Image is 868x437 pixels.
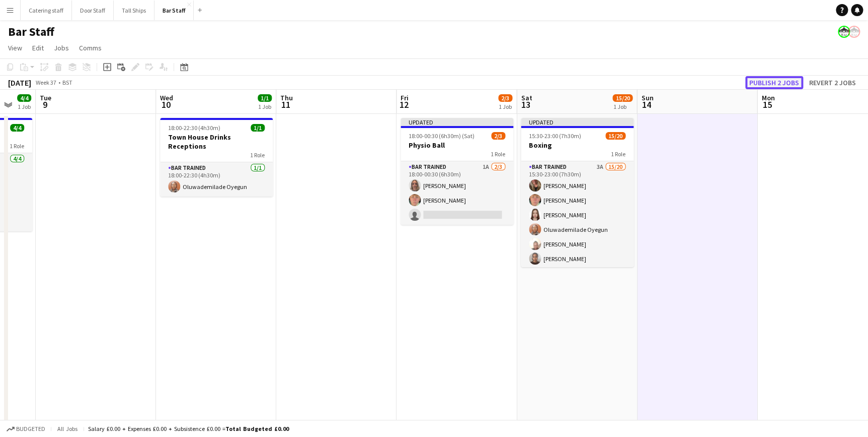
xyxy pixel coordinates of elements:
button: Door Staff [72,1,114,20]
button: Budgeted [5,423,47,434]
app-job-card: Updated15:30-23:00 (7h30m)15/20Boxing1 RoleBar trained3A15/2015:30-23:00 (7h30m)[PERSON_NAME][PER... [521,118,634,267]
div: Updated [401,118,513,126]
button: Tall Ships [114,1,154,20]
h3: Physio Ball [401,141,513,150]
span: 12 [399,99,409,110]
span: All jobs [55,425,80,432]
app-job-card: 18:00-22:30 (4h30m)1/1Town House Drinks Receptions1 RoleBar trained1/118:00-22:30 (4h30m)Oluwadem... [160,118,273,197]
span: 2/3 [491,132,505,140]
h1: Bar Staff [8,24,54,39]
div: 1 Job [18,103,31,110]
a: Edit [28,41,48,54]
div: [DATE] [8,78,31,88]
span: Mon [761,93,774,102]
div: Salary £0.00 + Expenses £0.00 + Subsistence £0.00 = [88,425,289,432]
span: 15:30-23:00 (7h30m) [529,132,581,140]
div: 1 Job [258,103,271,110]
span: 9 [38,99,51,110]
app-job-card: Updated18:00-00:30 (6h30m) (Sat)2/3Physio Ball1 RoleBar trained1A2/318:00-00:30 (6h30m)[PERSON_NA... [401,118,513,225]
h3: Boxing [521,141,634,150]
span: 1 Role [611,150,625,158]
span: 18:00-22:30 (4h30m) [168,124,220,132]
span: Wed [160,93,173,102]
span: 4/4 [17,94,31,102]
div: 1 Job [613,103,632,110]
span: 2/3 [498,94,512,102]
span: Sun [641,93,653,102]
span: 1/1 [251,124,265,132]
a: View [4,41,26,54]
div: 1 Job [499,103,512,110]
span: Thu [280,93,293,102]
span: Comms [79,43,102,52]
span: 15/20 [612,94,633,102]
button: Revert 2 jobs [805,76,860,89]
span: 1 Role [491,150,505,158]
span: Jobs [54,43,69,52]
span: 1 Role [10,142,24,150]
app-card-role: Bar trained1A2/318:00-00:30 (6h30m)[PERSON_NAME][PERSON_NAME] [401,161,513,225]
span: 4/4 [10,124,24,132]
app-user-avatar: Beach Ballroom [838,26,850,38]
span: 1 Role [250,151,265,159]
span: 14 [640,99,653,110]
button: Catering staff [21,1,72,20]
span: Edit [32,43,44,52]
span: Fri [401,93,409,102]
h3: Town House Drinks Receptions [160,133,273,151]
span: Week 37 [33,79,58,86]
span: 10 [159,99,173,110]
span: 11 [279,99,293,110]
span: Budgeted [16,425,45,432]
div: BST [62,79,72,86]
span: View [8,43,22,52]
button: Bar Staff [154,1,194,20]
a: Jobs [50,41,73,54]
span: 1/1 [258,94,272,102]
span: Total Budgeted £0.00 [225,425,289,432]
button: Publish 2 jobs [745,76,803,89]
a: Comms [75,41,106,54]
span: Tue [40,93,51,102]
app-card-role: Bar trained1/118:00-22:30 (4h30m)Oluwademilade Oyegun [160,162,273,197]
app-user-avatar: Beach Ballroom [848,26,860,38]
span: Sat [521,93,532,102]
span: 18:00-00:30 (6h30m) (Sat) [409,132,475,140]
span: 15 [760,99,774,110]
span: 13 [519,99,532,110]
div: Updated [521,118,634,126]
span: 15/20 [605,132,625,140]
